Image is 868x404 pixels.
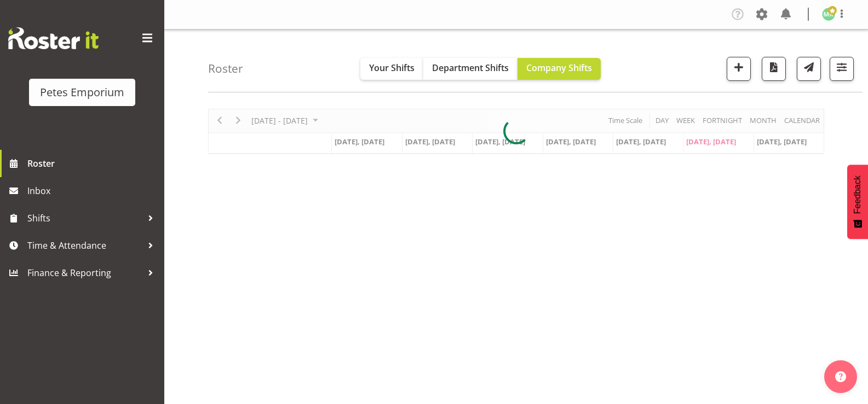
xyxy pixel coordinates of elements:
button: Company Shifts [518,58,601,80]
span: Department Shifts [432,62,509,74]
button: Filter Shifts [830,57,854,81]
span: Feedback [853,175,863,214]
button: Feedback - Show survey [847,165,868,239]
span: Roster [27,155,159,172]
span: Shifts [27,210,142,226]
button: Send a list of all shifts for the selected filtered period to all rostered employees. [797,57,821,81]
button: Your Shifts [360,58,423,80]
h4: Roster [208,62,243,75]
img: Rosterit website logo [8,27,99,49]
span: Finance & Reporting [27,265,142,281]
img: help-xxl-2.png [835,371,846,382]
span: Company Shifts [526,62,592,74]
img: melanie-richardson713.jpg [822,8,835,21]
div: Petes Emporium [40,84,124,101]
button: Download a PDF of the roster according to the set date range. [762,57,786,81]
span: Inbox [27,183,159,199]
span: Your Shifts [369,62,415,74]
span: Time & Attendance [27,237,142,254]
button: Department Shifts [423,58,518,80]
button: Add a new shift [727,57,751,81]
